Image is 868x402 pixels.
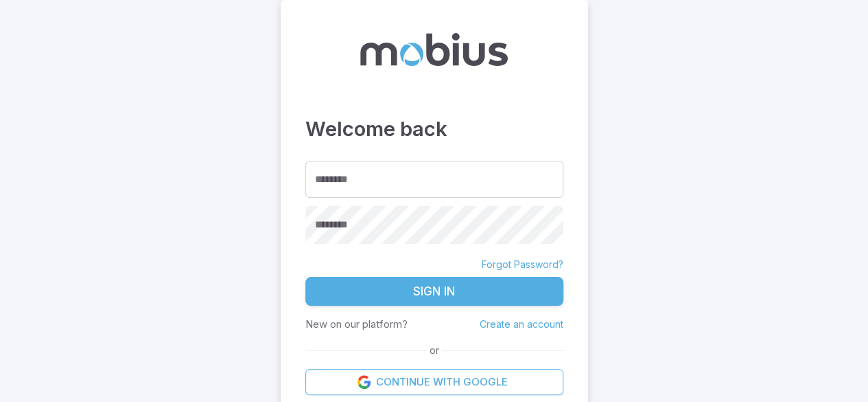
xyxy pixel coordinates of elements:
a: Continue with Google [305,369,563,395]
p: New on our platform? [305,317,408,332]
span: or [426,343,443,358]
a: Create an account [480,318,563,330]
button: Sign In [305,277,563,306]
h3: Welcome back [305,114,563,144]
a: Forgot Password? [482,258,563,271]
